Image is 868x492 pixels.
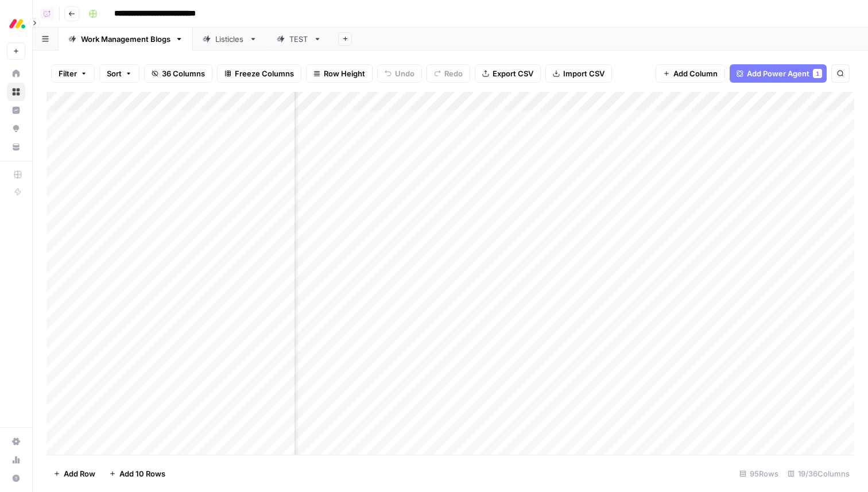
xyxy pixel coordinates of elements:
button: Workspace: Monday.com [7,9,25,38]
span: Import CSV [563,68,604,79]
a: Settings [7,432,25,451]
a: Browse [7,83,25,101]
a: TEST [267,28,331,51]
a: Listicles [193,28,267,51]
div: Work Management Blogs [81,33,170,45]
div: 19/36 Columns [783,464,854,483]
span: Export CSV [493,68,533,79]
button: Add Column [656,64,725,83]
span: Add Row [64,468,95,479]
button: Row Height [306,64,373,83]
a: Opportunities [7,119,25,138]
button: Export CSV [475,64,541,83]
a: Work Management Blogs [59,28,193,51]
button: Add 10 Rows [102,464,172,483]
span: Freeze Columns [235,68,294,79]
a: Your Data [7,138,25,156]
button: Undo [377,64,422,83]
span: Add 10 Rows [119,468,165,479]
span: Filter [59,68,77,79]
button: Add Power Agent1 [730,64,827,83]
img: Monday.com Logo [7,13,28,34]
div: 95 Rows [735,464,783,483]
a: Home [7,64,25,83]
button: Add Row [46,464,102,483]
a: Insights [7,101,25,119]
span: Add Column [673,68,718,79]
span: Row Height [324,68,365,79]
span: 1 [816,69,819,78]
a: Usage [7,451,25,469]
div: 1 [813,69,822,78]
button: Sort [99,64,139,83]
button: Help + Support [7,469,25,487]
button: 36 Columns [144,64,212,83]
div: Listicles [215,33,245,45]
span: Sort [107,68,122,79]
span: 36 Columns [162,68,205,79]
button: Filter [51,64,95,83]
span: Add Power Agent [747,68,809,79]
div: TEST [289,33,309,45]
span: Undo [395,68,414,79]
button: Freeze Columns [217,64,301,83]
button: Redo [427,64,470,83]
button: Import CSV [545,64,612,83]
span: Redo [444,68,463,79]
